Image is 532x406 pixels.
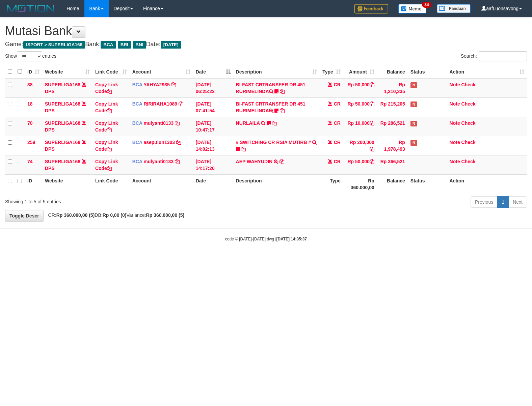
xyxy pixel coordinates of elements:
[334,159,341,164] span: CR
[5,41,527,48] h4: Game: Bank: Date:
[276,237,307,241] strong: [DATE] 14:35:37
[5,3,56,13] img: MOTION_logo.png
[5,210,44,222] a: Toggle Descr
[236,120,260,126] a: NURLAILA
[27,120,33,126] span: 70
[143,120,174,126] a: mulyanti0133
[193,78,233,98] td: [DATE] 06:25:22
[408,174,447,194] th: Status
[42,174,92,194] th: Website
[450,101,460,107] a: Note
[410,82,417,88] span: Has Note
[143,159,174,164] a: mulyanti0133
[410,121,417,126] span: Has Note
[377,117,408,136] td: Rp 286,521
[56,212,95,218] strong: Rp 360.000,00 (5)
[193,174,233,194] th: Date
[398,4,427,13] img: Button%20Memo.svg
[334,140,341,145] span: CR
[343,78,377,98] td: Rp 50,000
[45,120,80,126] a: SUPERLIGA168
[5,51,56,61] label: Show entries
[95,120,118,133] a: Copy Link Code
[143,140,175,145] a: asepulun1303
[95,101,118,113] a: Copy Link Code
[450,82,460,87] a: Note
[241,146,246,152] a: Copy # SWITCHING CR RSIA MUTIRB # to clipboard
[118,41,131,49] span: BRI
[233,174,320,194] th: Description
[25,65,42,78] th: ID: activate to sort column ascending
[461,140,476,145] a: Check
[101,41,116,49] span: BCA
[45,140,80,145] a: SUPERLIGA168
[27,159,33,164] span: 74
[132,101,142,107] span: BCA
[354,4,388,13] img: Feedback.jpg
[236,140,311,145] a: # SWITCHING CR RSIA MUTIRB #
[461,51,527,61] label: Search:
[370,120,374,126] a: Copy Rp 10,000 to clipboard
[193,155,233,174] td: [DATE] 14:17:20
[479,51,527,61] input: Search:
[343,117,377,136] td: Rp 10,000
[5,24,527,38] h1: Mutasi Bank
[179,101,183,107] a: Copy RIRIRAHA1089 to clipboard
[45,82,80,87] a: SUPERLIGA168
[370,146,374,152] a: Copy Rp 200,000 to clipboard
[176,140,181,145] a: Copy asepulun1303 to clipboard
[437,4,471,13] img: panduan.png
[233,65,320,78] th: Description: activate to sort column ascending
[236,159,273,164] a: AEP WAHYUDIN
[497,196,509,208] a: 1
[92,65,130,78] th: Link Code: activate to sort column ascending
[92,174,130,194] th: Link Code
[233,78,320,98] td: BI-FAST CRTRANSFER DR 451 RURIMELINDA
[461,101,476,107] a: Check
[233,97,320,117] td: BI-FAST CRTRANSFER DR 451 RURIMELINDA
[193,136,233,155] td: [DATE] 14:02:13
[27,140,35,145] span: 259
[370,82,374,87] a: Copy Rp 50,000 to clipboard
[471,196,498,208] a: Previous
[447,65,527,78] th: Action: activate to sort column ascending
[42,117,92,136] td: DPS
[343,174,377,194] th: Rp 360.000,00
[42,65,92,78] th: Website: activate to sort column ascending
[450,120,460,126] a: Note
[280,159,284,164] a: Copy AEP WAHYUDIN to clipboard
[334,101,341,107] span: CR
[132,159,142,164] span: BCA
[95,140,118,152] a: Copy Link Code
[132,120,142,126] span: BCA
[95,159,118,171] a: Copy Link Code
[175,120,180,126] a: Copy mulyanti0133 to clipboard
[95,82,118,94] a: Copy Link Code
[27,101,33,107] span: 18
[5,196,217,205] div: Showing 1 to 5 of 5 entries
[23,41,85,49] span: ISPORT > SUPERLIGA168
[193,117,233,136] td: [DATE] 10:47:17
[133,41,146,49] span: BNI
[343,65,377,78] th: Amount: activate to sort column ascending
[45,159,80,164] a: SUPERLIGA168
[377,155,408,174] td: Rp 366,521
[42,97,92,117] td: DPS
[450,159,460,164] a: Note
[410,140,417,146] span: Has Note
[377,97,408,117] td: Rp 215,205
[272,120,277,126] a: Copy NURLAILA to clipboard
[320,174,343,194] th: Type
[461,120,476,126] a: Check
[461,82,476,87] a: Check
[132,82,142,87] span: BCA
[143,101,177,107] a: RIRIRAHA1089
[370,101,374,107] a: Copy Rp 50,000 to clipboard
[25,174,42,194] th: ID
[42,155,92,174] td: DPS
[334,120,341,126] span: CR
[508,196,527,208] a: Next
[280,89,285,94] a: Copy BI-FAST CRTRANSFER DR 451 RURIMELINDA to clipboard
[447,174,527,194] th: Action
[450,140,460,145] a: Note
